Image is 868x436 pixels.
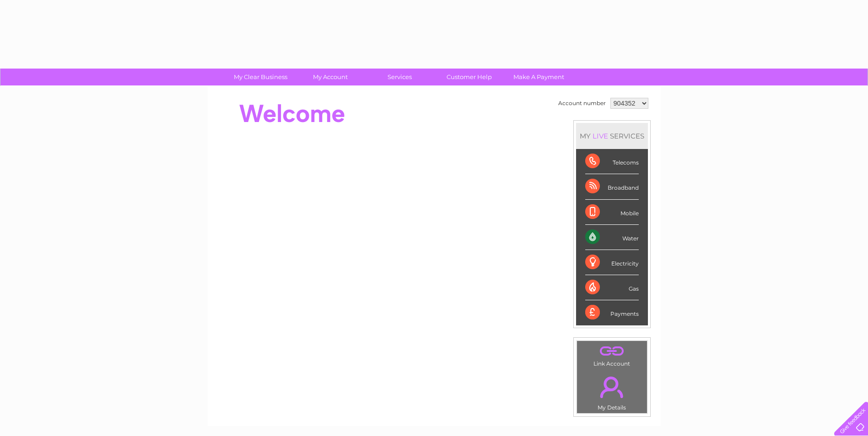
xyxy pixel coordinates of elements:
a: My Clear Business [223,69,298,85]
td: Account number [556,96,608,111]
div: Payments [585,300,639,325]
a: Services [362,69,437,85]
a: Customer Help [431,69,507,85]
a: Make A Payment [501,69,577,85]
div: Telecoms [585,149,639,174]
a: . [579,343,645,359]
div: Mobile [585,200,639,225]
div: LIVE [591,132,610,140]
td: My Details [577,369,647,414]
div: MY SERVICES [576,123,648,149]
a: . [579,371,645,403]
div: Broadband [585,174,639,199]
div: Electricity [585,250,639,275]
div: Gas [585,275,639,300]
div: Water [585,225,639,250]
td: Link Account [577,340,647,369]
a: My Account [292,69,368,85]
